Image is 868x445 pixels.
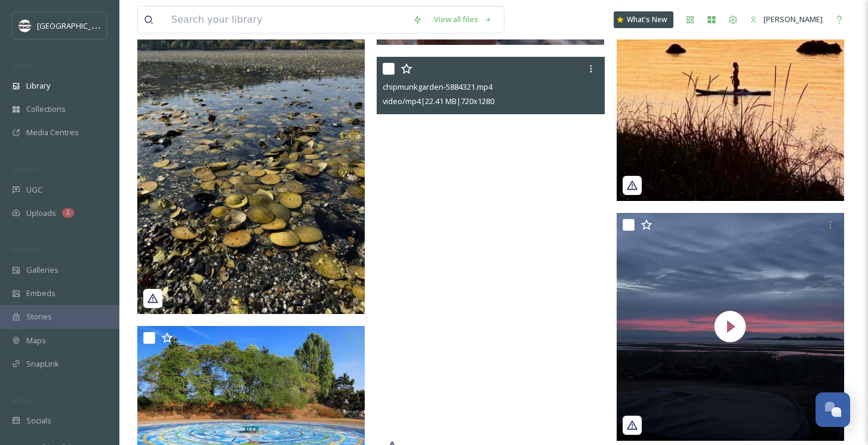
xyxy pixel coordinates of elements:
[428,8,498,31] a: View all files
[26,358,59,370] span: SnapLink
[12,166,38,175] span: COLLECT
[26,208,56,219] span: Uploads
[614,11,673,28] a: What's New
[26,415,51,426] span: Socials
[26,311,52,322] span: Stories
[37,20,144,31] span: [GEOGRAPHIC_DATA] Tourism
[26,335,46,346] span: Maps
[383,96,494,106] span: video/mp4 | 22.41 MB | 720 x 1280
[744,8,829,31] a: [PERSON_NAME]
[764,14,823,25] span: [PERSON_NAME]
[26,184,42,196] span: UGC
[137,10,365,314] img: bcfishingjournal-5762806.jpg
[617,213,844,441] img: thumbnail
[815,392,850,427] button: Open Chat
[26,103,66,115] span: Collections
[12,62,33,71] span: MEDIA
[26,288,56,299] span: Embeds
[62,208,74,218] div: 1
[26,264,59,276] span: Galleries
[165,7,407,33] input: Search your library
[12,246,39,255] span: WIDGETS
[383,81,493,92] span: chipmunkgarden-5884321.mp4
[26,127,79,138] span: Media Centres
[12,397,36,406] span: SOCIALS
[19,20,31,32] img: parks%20beach.jpg
[26,80,50,92] span: Library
